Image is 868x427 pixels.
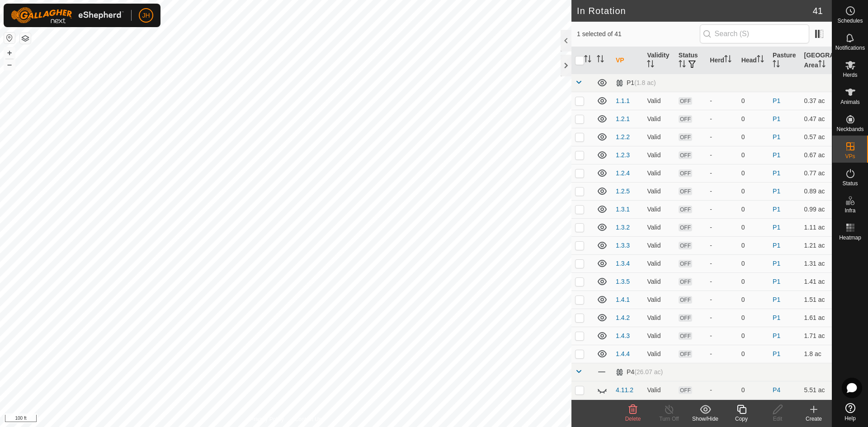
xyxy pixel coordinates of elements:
[843,72,857,78] span: Herds
[845,154,855,159] span: VPs
[616,386,633,394] a: 4.11.2
[801,236,832,254] td: 1.21 ac
[801,345,832,363] td: 1.8 ac
[738,146,769,164] td: 0
[4,33,15,43] button: Reset Map
[616,350,630,357] a: 1.4.4
[801,254,832,272] td: 1.31 ac
[801,92,832,110] td: 0.37 ac
[738,291,769,309] td: 0
[679,151,692,159] span: OFF
[836,127,863,132] span: Neckbands
[710,385,734,395] div: -
[616,133,630,141] a: 1.2.2
[679,332,692,340] span: OFF
[738,110,769,128] td: 0
[844,416,856,421] span: Help
[643,47,675,74] th: Validity
[818,61,826,69] p-sorticon: Activate to sort
[616,169,630,177] a: 1.2.4
[773,188,780,195] a: P1
[597,56,604,64] p-sorticon: Activate to sort
[801,381,832,399] td: 5.51 ac
[616,97,630,104] a: 1.1.1
[773,206,780,213] a: P1
[724,56,731,64] p-sorticon: Activate to sort
[773,224,780,231] a: P1
[679,97,692,105] span: OFF
[643,110,675,128] td: Valid
[738,92,769,110] td: 0
[643,92,675,110] td: Valid
[839,235,861,240] span: Heatmap
[710,205,734,214] div: -
[679,169,692,177] span: OFF
[679,133,692,141] span: OFF
[801,200,832,218] td: 0.99 ac
[801,164,832,182] td: 0.77 ac
[710,331,734,341] div: -
[643,146,675,164] td: Valid
[616,332,630,339] a: 1.4.3
[679,224,692,231] span: OFF
[796,415,832,423] div: Create
[801,309,832,327] td: 1.61 ac
[773,133,780,141] a: P1
[710,132,734,142] div: -
[643,272,675,291] td: Valid
[738,218,769,236] td: 0
[643,309,675,327] td: Valid
[20,33,31,44] button: Map Layers
[801,327,832,345] td: 1.71 ac
[616,224,630,231] a: 1.3.2
[295,415,321,423] a: Contact Us
[844,208,855,213] span: Infra
[723,415,759,423] div: Copy
[801,218,832,236] td: 1.11 ac
[643,327,675,345] td: Valid
[4,59,15,70] button: –
[577,5,813,16] h2: In Rotation
[616,296,630,303] a: 1.4.1
[687,415,723,423] div: Show/Hide
[651,415,687,423] div: Turn Off
[738,381,769,399] td: 0
[801,399,832,417] td: 6.38 ac
[773,61,780,69] p-sorticon: Activate to sort
[643,128,675,146] td: Valid
[643,345,675,363] td: Valid
[773,242,780,249] a: P1
[710,295,734,305] div: -
[616,278,630,285] a: 1.3.5
[4,47,15,58] button: +
[738,399,769,417] td: 0
[773,278,780,285] a: P1
[801,146,832,164] td: 0.67 ac
[710,241,734,250] div: -
[738,345,769,363] td: 0
[616,188,630,195] a: 1.2.5
[679,278,692,286] span: OFF
[773,332,780,339] a: P1
[643,236,675,254] td: Valid
[842,181,858,186] span: Status
[643,254,675,272] td: Valid
[710,150,734,160] div: -
[643,218,675,236] td: Valid
[710,277,734,286] div: -
[142,11,150,20] span: JH
[11,7,124,23] img: Gallagher Logo
[801,272,832,291] td: 1.41 ac
[679,314,692,322] span: OFF
[643,291,675,309] td: Valid
[616,79,656,87] div: P1
[710,349,734,359] div: -
[773,260,780,267] a: P1
[679,188,692,195] span: OFF
[738,182,769,200] td: 0
[773,386,780,394] a: P4
[679,206,692,213] span: OFF
[801,182,832,200] td: 0.89 ac
[837,18,863,23] span: Schedules
[801,110,832,128] td: 0.47 ac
